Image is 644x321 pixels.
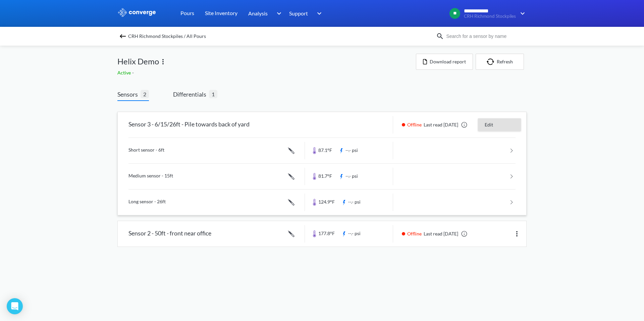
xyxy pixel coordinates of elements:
span: Active [117,70,132,75]
div: Sensor 3 - 6/15/26ft - Pile towards back of yard [128,116,250,133]
span: Support [289,9,308,17]
div: Edit [478,118,521,131]
button: Refresh [476,54,524,70]
img: downArrow.svg [272,9,283,17]
span: Sensors [117,90,141,99]
img: icon-refresh.svg [487,58,497,65]
img: icon-search.svg [436,32,444,40]
input: Search for a sensor by name [444,33,525,40]
img: icon-file.svg [423,59,427,64]
span: 2 [141,90,149,98]
img: more.svg [513,230,521,238]
span: Differentials [173,90,209,99]
button: Download report [416,54,473,70]
img: downArrow.svg [516,9,527,17]
span: Helix Demo [117,55,159,68]
span: 1 [209,90,217,98]
img: backspace.svg [119,32,127,40]
div: Open Intercom Messenger [7,298,23,314]
span: CRH Richmond Stockpiles / All Pours [128,32,206,41]
img: downArrow.svg [313,9,323,17]
span: Analysis [248,9,268,17]
span: Offline [407,121,424,128]
span: - [132,70,135,75]
span: CRH Richmond Stockpiles [464,14,516,19]
img: more.svg [159,58,167,66]
div: Last read [DATE] [398,121,470,128]
img: logo_ewhite.svg [117,8,156,17]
